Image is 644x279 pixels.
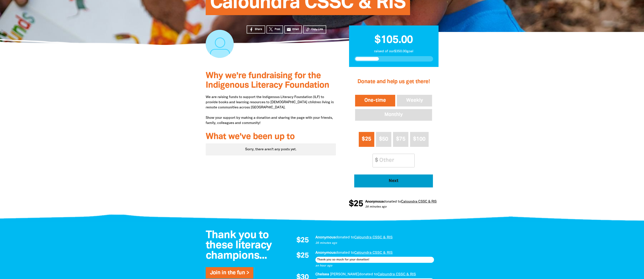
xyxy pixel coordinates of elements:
[336,236,354,239] span: donated to
[384,200,401,203] span: donated to
[393,132,408,147] button: $75
[206,230,272,261] span: Thank you to these literacy champions...
[376,154,414,167] input: Other
[292,27,299,31] span: Email
[354,251,393,254] a: Caloundra CSSC & RIS
[401,200,437,203] a: Caloundra CSSC & RIS
[373,154,378,167] span: $
[303,25,326,33] button: Copy Link
[247,25,265,33] a: Share
[349,197,438,215] div: Donation stream
[206,143,336,155] div: Paginated content
[378,273,416,276] a: Caloundra CSSC & RIS
[315,257,434,263] div: Thank you so much for your donation!
[349,200,363,208] span: $25
[336,251,354,254] span: donated to
[284,25,302,33] a: emailEmail
[413,137,425,142] span: $100
[315,251,336,254] em: Anonymous
[354,174,433,187] button: Pay with Credit Card
[410,132,429,147] button: $100
[354,49,433,54] p: raised of our $350.00 goal
[376,132,391,147] button: $50
[206,72,329,89] span: Why we're fundraising for the Indigenous Literacy Foundation
[365,200,384,203] em: Anonymous
[396,137,405,142] span: $75
[359,132,374,147] button: $25
[330,273,359,276] em: [PERSON_NAME]
[206,132,336,142] h3: What we've been up to
[359,273,378,276] span: donated to
[266,25,283,33] a: Post
[374,35,413,45] span: $105.00
[311,27,323,31] span: Copy Link
[354,94,396,107] button: One-time
[315,273,329,276] em: Chelsea
[296,252,309,260] span: $25
[210,270,249,275] a: Join in the fun >
[296,237,309,244] span: $25
[206,95,336,126] p: We are raising funds to support the Indigenous Literacy Foundation (ILF) to provide books and lea...
[379,137,388,142] span: $50
[354,236,393,239] a: Caloundra CSSC & RIS
[354,108,433,122] button: Monthly
[365,205,437,209] p: 26 minutes ago
[287,27,291,32] i: email
[255,27,262,31] span: Share
[396,94,433,107] button: Weekly
[354,73,433,90] h2: Donate and help us get there!
[362,137,371,142] span: $25
[315,241,434,245] p: 26 minutes ago
[206,143,336,155] div: Sorry, there aren't any posts yet.
[315,236,336,239] em: Anonymous
[315,264,434,268] p: an hour ago
[275,27,280,31] span: Post
[360,179,427,183] span: Next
